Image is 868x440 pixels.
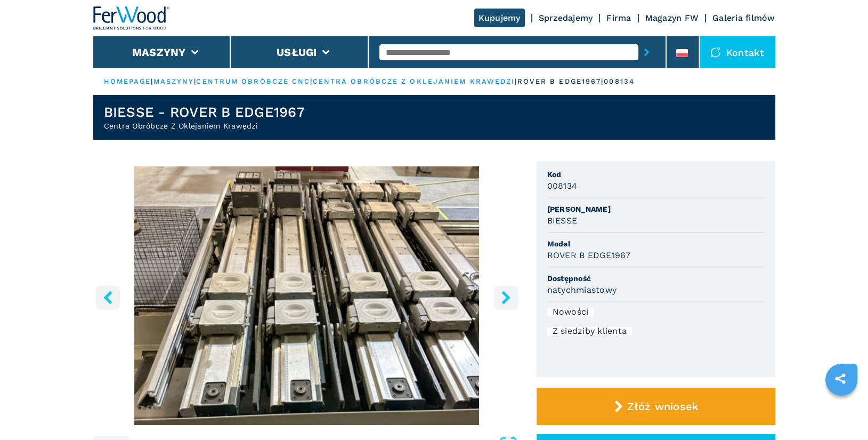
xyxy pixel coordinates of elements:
[93,6,170,30] img: Ferwood
[539,13,593,23] a: Sprzedajemy
[547,249,631,261] h3: ROVER B EDGE1967
[712,13,775,23] a: Galeria filmów
[537,388,775,425] button: Złóż wniosek
[313,77,515,85] a: centra obróbcze z oklejaniem krawędzi
[547,273,765,284] span: Dostępność
[827,365,854,392] a: sharethis
[310,77,312,85] span: |
[132,46,186,59] button: Maszyny
[194,77,196,85] span: |
[547,284,617,296] h3: natychmiastowy
[547,238,765,249] span: Model
[93,166,521,425] div: Go to Slide 4
[638,40,655,65] button: submit-button
[494,285,518,309] button: right-button
[515,77,517,85] span: |
[823,392,860,432] iframe: Chat
[93,166,521,425] img: Centra Obróbcze Z Oklejaniem Krawędzi BIESSE ROVER B EDGE1967
[517,77,604,86] p: rover b edge1967 |
[547,308,594,316] div: Nowości
[547,214,578,227] h3: BIESSE
[153,77,194,85] a: maszyny
[104,121,305,131] h2: Centra Obróbcze Z Oklejaniem Krawędzi
[196,77,310,85] a: centrum obróbcze cnc
[547,327,632,335] div: Z siedziby klienta
[547,180,578,192] h3: 008134
[604,77,635,86] p: 008134
[277,46,317,59] button: Usługi
[104,77,151,85] a: HOMEPAGE
[474,9,525,27] a: Kupujemy
[700,36,775,68] div: Kontakt
[645,13,699,23] a: Magazyn FW
[547,204,765,214] span: [PERSON_NAME]
[151,77,153,85] span: |
[547,169,765,180] span: Kod
[710,47,721,58] img: Kontakt
[96,285,120,309] button: left-button
[627,400,699,413] span: Złóż wniosek
[606,13,631,23] a: Firma
[104,103,305,121] h1: BIESSE - ROVER B EDGE1967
